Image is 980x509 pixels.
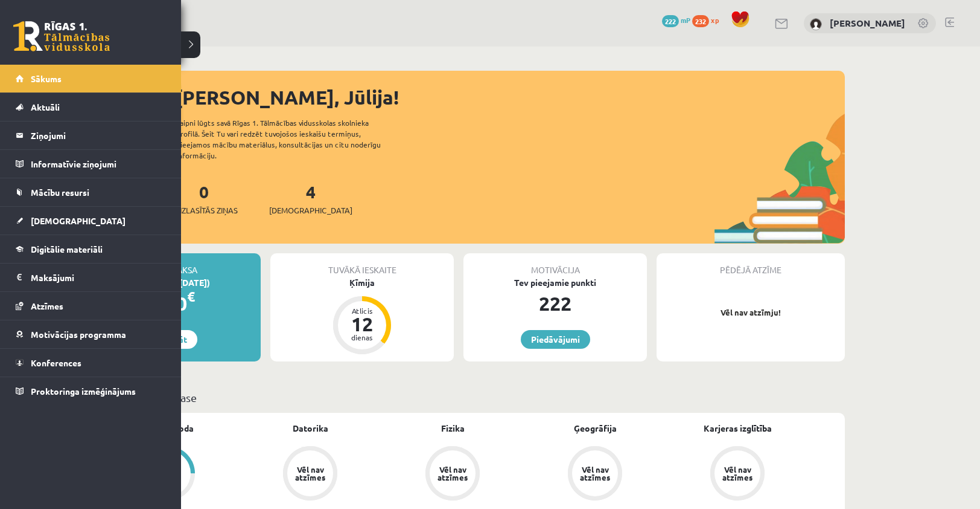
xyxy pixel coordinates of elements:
[175,83,845,112] div: [PERSON_NAME], Jūlija!
[344,314,380,334] div: 12
[463,276,647,289] div: Tev pieejamie punkti
[692,15,725,25] a: 232 xp
[463,253,647,276] div: Motivācija
[170,181,238,216] a: 0Neizlasītās ziņas
[31,300,63,311] span: Atzīmes
[524,446,666,503] a: Vēl nav atzīmes
[662,15,690,25] a: 222 mP
[187,288,195,305] span: €
[441,422,465,435] a: Fizika
[657,253,845,276] div: Pēdējā atzīme
[16,235,166,263] a: Digitālie materiāli
[692,15,709,27] span: 232
[13,21,110,51] a: Rīgas 1. Tālmācības vidusskola
[681,15,690,25] span: mP
[16,150,166,178] a: Informatīvie ziņojumi
[31,244,103,254] span: Digitālie materiāli
[31,150,166,178] legend: Informatīvie ziņojumi
[270,276,454,289] div: Ķīmija
[16,65,166,92] a: Sākums
[16,377,166,405] a: Proktoringa izmēģinājums
[270,253,454,276] div: Tuvākā ieskaite
[344,307,380,314] div: Atlicis
[31,73,62,84] span: Sākums
[16,320,166,348] a: Motivācijas programma
[463,289,647,318] div: 222
[270,276,454,356] a: Ķīmija Atlicis 12 dienas
[721,465,754,481] div: Vēl nav atzīmes
[666,446,809,503] a: Vēl nav atzīmes
[830,17,905,29] a: [PERSON_NAME]
[578,465,612,481] div: Vēl nav atzīmes
[293,422,328,435] a: Datorika
[663,306,839,319] p: Vēl nav atzīmju!
[711,15,719,25] span: xp
[293,465,327,481] div: Vēl nav atzīmes
[16,264,166,291] a: Maksājumi
[269,181,352,216] a: 4[DEMOGRAPHIC_DATA]
[574,422,617,435] a: Ģeogrāfija
[77,389,840,406] p: Mācību plāns 10.a2 klase
[381,446,524,503] a: Vēl nav atzīmes
[31,122,166,149] legend: Ziņojumi
[31,386,136,397] span: Proktoringa izmēģinājums
[662,15,679,27] span: 222
[269,204,352,216] span: [DEMOGRAPHIC_DATA]
[31,187,89,198] span: Mācību resursi
[170,204,238,216] span: Neizlasītās ziņas
[31,102,60,112] span: Aktuāli
[16,178,166,206] a: Mācību resursi
[239,446,381,503] a: Vēl nav atzīmes
[16,122,166,149] a: Ziņojumi
[704,422,772,435] a: Karjeras izglītība
[344,334,380,341] div: dienas
[31,357,81,368] span: Konferences
[521,330,590,349] a: Piedāvājumi
[31,215,126,226] span: [DEMOGRAPHIC_DATA]
[31,329,126,340] span: Motivācijas programma
[810,18,822,30] img: Jūlija Volkova
[16,207,166,235] a: [DEMOGRAPHIC_DATA]
[31,264,166,291] legend: Maksājumi
[176,117,402,161] div: Laipni lūgts savā Rīgas 1. Tālmācības vidusskolas skolnieka profilā. Šeit Tu vari redzēt tuvojošo...
[436,465,469,481] div: Vēl nav atzīmes
[16,292,166,320] a: Atzīmes
[16,349,166,377] a: Konferences
[16,93,166,121] a: Aktuāli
